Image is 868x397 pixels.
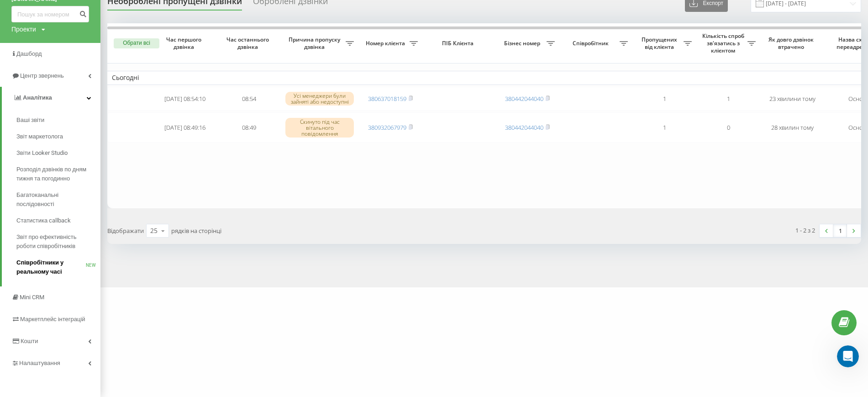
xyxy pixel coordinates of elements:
[37,31,146,50] a: Call log/[PERSON_NAME]
[114,38,159,48] button: Обрати всі
[15,233,142,269] div: А зникання кнопки часта ситуація? Можливо клієнт вибив, поки зв'язувались з лікарем? ​
[224,36,274,50] span: Час останнього дзвінка
[837,345,859,367] iframe: Intercom live chat
[16,148,68,158] span: Звіти Looker Studio
[7,228,175,282] div: Vladyslav говорит…
[760,87,824,111] td: 23 хвилини тому
[363,40,410,47] span: Номер клієнта
[23,94,52,101] span: Аналiтика
[7,153,175,201] div: Олена говорит…
[2,87,100,109] a: Аналiтика
[157,296,171,310] button: Отправить сообщение…
[7,201,175,228] div: Олена говорит…
[107,227,144,235] span: Відображати
[16,165,96,183] span: Розподіл дзвінків по дням тижня та погодинно
[564,40,620,47] span: Співробітник
[285,36,346,50] span: Причина пропуску дзвінка
[500,40,547,47] span: Бізнес номер
[16,112,100,128] a: Ваші звіти
[16,258,86,276] span: Співробітники у реальному часі
[65,206,168,215] div: А ми лише ним і користуємося
[16,145,100,161] a: Звіти Looker Studio
[16,191,96,209] span: Багатоканальні послідовності
[44,11,124,21] p: В сети последние 15 мин
[701,32,747,54] span: Кількість спроб зв'язатись з клієнтом
[637,36,684,50] span: Пропущених від клієнта
[16,128,100,145] a: Звіт маркетолога
[14,299,21,307] button: Средство выбора эмодзи
[153,87,217,111] td: [DATE] 08:54:10
[632,87,696,111] td: 1
[56,37,138,44] span: Call log/[PERSON_NAME]
[6,4,23,21] button: go back
[58,201,175,221] div: А ми лише ним і користуємося
[20,72,64,79] span: Центр звернень
[16,216,71,225] span: Статистика callback
[15,95,142,140] div: [PERSON_NAME], добрий день! Перепрошую, трохи помилились, в і, що кинула моя колега якраз описани...
[11,6,89,22] input: Пошук за номером
[20,316,85,323] span: Маркетплейс інтеграцій
[760,112,824,143] td: 28 хвилин тому
[632,112,696,143] td: 1
[16,233,96,251] span: Звіт про ефективність роботи співробітників
[18,114,37,121] a: статт
[505,95,543,103] a: 380442044040
[29,299,36,307] button: Средство выбора GIF-файла
[696,112,760,143] td: 0
[16,132,63,141] span: Звіт маркетолога
[26,5,41,20] img: Profile image for Vladyslav
[19,360,60,366] span: Налаштування
[143,4,160,21] button: Главная
[16,50,42,57] span: Дашборд
[430,40,488,47] span: ПІБ Клієнта
[16,187,100,212] a: Багатоканальні послідовності
[285,92,354,106] div: Усі менеджери були зайняті або недоступні
[217,112,281,143] td: 08:49
[153,112,217,143] td: [DATE] 08:49:16
[160,4,177,20] div: Закрыть
[21,338,38,344] span: Кошти
[696,87,760,111] td: 1
[43,299,51,307] button: Добавить вложение
[44,5,104,11] h1: [PERSON_NAME]
[171,227,221,235] span: рядків на сторінці
[16,229,100,254] a: Звіт про ефективність роботи співробітників
[150,226,158,235] div: 25
[8,280,175,296] textarea: Ваше сообщение...
[16,161,100,187] a: Розподіл дзвінків по дням тижня та погодинно
[16,116,44,125] span: Ваші звіти
[285,118,354,138] div: Скинуто під час вітального повідомлення
[160,36,210,50] span: Час першого дзвінка
[368,95,406,103] a: 380637018159
[11,25,36,34] div: Проекти
[217,87,281,111] td: 08:54
[795,226,815,235] div: 1 - 2 з 2
[7,228,150,275] div: А зникання кнопки часта ситуація?Можливо клієнт вибив, поки зв'язувались з лікарем?​
[40,159,168,194] div: Описую ще раз. Якраз при цьому методу зникає кнопка, перевести дзвінок. Тобто, функція "перевести...
[833,224,847,237] a: 1
[368,123,406,132] a: 380932067979
[768,36,817,50] span: Як довго дзвінок втрачено
[16,254,100,280] a: Співробітники у реальному часіNEW
[16,212,100,229] a: Статистика callback
[505,123,543,132] a: 380442044040
[20,294,44,301] span: Mini CRM
[33,153,175,200] div: Описую ще раз. Якраз при цьому методу зникає кнопка, перевести дзвінок. Тобто, функція "перевести...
